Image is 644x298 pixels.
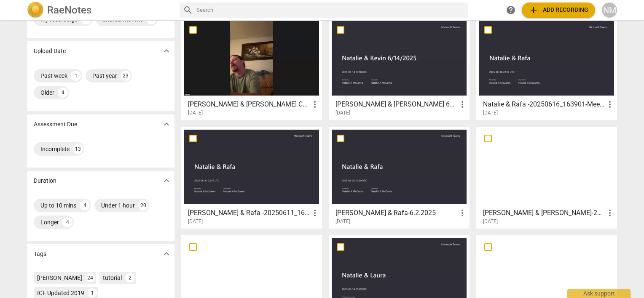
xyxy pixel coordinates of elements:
h3: Natalie & Kevin 6142025-20250614_111754-Meeting Recording [335,99,457,109]
a: LogoRaeNotes [27,2,173,19]
img: Logo [27,2,44,19]
button: Show more [160,118,173,130]
div: 2 [125,273,134,282]
span: [DATE] [483,218,498,225]
a: [PERSON_NAME] & [PERSON_NAME] Coaching [DATE][DATE] [184,21,319,116]
span: [DATE] [188,218,203,225]
span: Add recording [529,5,588,15]
p: Tags [34,250,46,258]
div: Incomplete [40,145,70,153]
h3: Natalie & Kevin-20250531_112729-Meeting Recording [483,208,605,218]
span: search [183,5,193,15]
div: 13 [73,144,83,154]
div: 24 [86,273,95,282]
span: expand_more [161,249,172,259]
div: 4 [62,217,72,227]
div: Longer [40,218,59,226]
div: 1 [88,288,97,298]
div: 20 [138,200,148,210]
a: [PERSON_NAME] & Rafa -20250611_163711-Meeting Recording[DATE] [184,130,319,225]
a: Natalie & Rafa -20250616_163901-Meeting Recording[DATE] [479,21,614,116]
div: Past year [92,72,117,80]
div: 23 [121,71,131,81]
a: [PERSON_NAME] & Rafa-6.2.2025[DATE] [332,130,467,225]
span: [DATE] [188,109,203,117]
button: NM [602,3,617,18]
div: Up to 10 mins [40,201,76,210]
span: more_vert [605,208,615,218]
h2: RaeNotes [47,4,91,16]
span: expand_more [161,119,172,129]
h3: Natalie & Rafa -20250616_163901-Meeting Recording [483,99,605,109]
span: [DATE] [335,218,350,225]
span: help [506,5,516,15]
div: Ask support [567,289,631,298]
div: Older [40,88,54,97]
input: Search [196,3,464,17]
span: more_vert [310,99,320,109]
span: expand_more [161,176,172,186]
button: Show more [160,247,173,260]
a: Help [503,3,518,18]
button: Show more [160,174,173,187]
span: more_vert [605,99,615,109]
span: add [529,5,539,15]
button: Show more [160,45,173,57]
div: 1 [71,71,81,81]
div: ICF Updated 2019 [37,289,84,297]
div: 4 [58,88,68,98]
div: 4 [80,200,90,210]
h3: Natalie & Rafa-6.2.2025 [335,208,457,218]
div: Past week [40,72,67,80]
a: [PERSON_NAME] & [PERSON_NAME]-20250531_112729-Meeting Recording[DATE] [479,130,614,225]
span: [DATE] [335,109,350,117]
div: [PERSON_NAME] [37,274,82,282]
p: Assessment Due [34,120,77,129]
div: tutorial [103,274,122,282]
span: more_vert [457,208,467,218]
p: Upload Date [34,47,66,56]
p: Duration [34,176,56,185]
h3: Natalie & Brian S. Coaching 10/2/25 [188,99,310,109]
h3: Natalie & Rafa -20250611_163711-Meeting Recording [188,208,310,218]
span: expand_more [161,46,172,56]
span: more_vert [310,208,320,218]
span: more_vert [457,99,467,109]
button: Upload [522,3,595,18]
div: Under 1 hour [101,201,135,210]
span: [DATE] [483,109,498,117]
a: [PERSON_NAME] & [PERSON_NAME] 6142025-20250614_111754-Meeting Recording[DATE] [332,21,467,116]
